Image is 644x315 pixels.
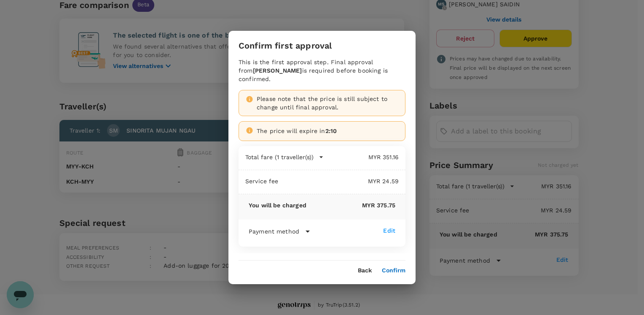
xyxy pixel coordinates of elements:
[382,267,405,274] button: Confirm
[383,226,395,235] div: Edit
[249,227,299,236] p: Payment method
[306,201,395,209] p: MYR 375.75
[358,267,372,274] button: Back
[245,153,314,161] p: Total fare (1 traveller(s))
[245,153,324,161] button: Total fare (1 traveller(s))
[249,201,306,209] p: You will be charged
[239,58,405,83] div: This is the first approval step. Final approval from is required before booking is confirmed.
[253,67,302,74] b: [PERSON_NAME]
[245,177,279,185] p: Service fee
[239,41,332,51] h3: Confirm first approval
[279,177,399,185] p: MYR 24.59
[257,95,398,111] div: Please note that the price is still subject to change until final approval.
[324,153,399,161] p: MYR 351.16
[325,128,337,134] span: 2:10
[257,127,398,135] div: The price will expire in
